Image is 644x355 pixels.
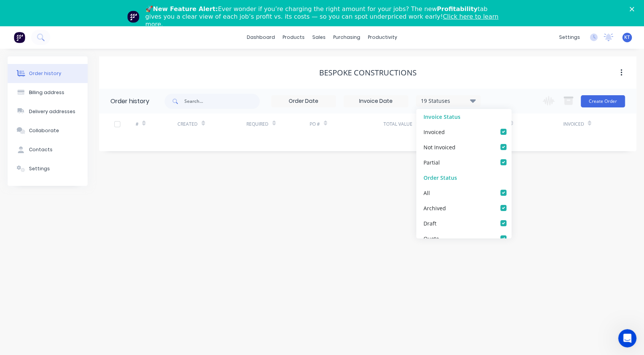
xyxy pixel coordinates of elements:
div: Total Value [384,114,436,134]
div: Contacts [29,146,53,153]
button: Delivery addresses [8,102,88,121]
div: Invoice Status [416,109,511,124]
img: Factory [14,32,25,43]
input: Order Date [272,96,336,107]
div: Total Value [384,121,412,128]
a: Click here to learn more. [145,13,499,28]
div: Required [246,114,310,134]
div: Not Invoiced [423,143,455,151]
div: Draft [423,219,436,227]
button: Contacts [8,140,88,159]
button: Order history [8,64,88,83]
button: Create Order [581,95,625,107]
button: Settings [8,159,88,178]
div: Order history [29,70,61,77]
div: Invoiced [423,128,445,136]
span: KT [624,34,630,41]
div: # [135,114,177,134]
img: Profile image for Team [127,11,139,23]
div: Created [177,121,198,128]
div: 🚀 Ever wonder if you’re charging the right amount for your jobs? The new tab gives you a clear vi... [145,5,505,28]
b: Profitability [437,5,478,13]
div: purchasing [329,32,364,43]
div: # [135,121,138,128]
b: New Feature Alert: [153,5,218,13]
div: Status [489,114,563,134]
div: Collaborate [29,127,59,134]
button: Billing address [8,83,88,102]
div: sales [308,32,329,43]
div: settings [555,32,584,43]
div: Quote [423,234,439,242]
div: Required [246,121,268,128]
input: Invoice Date [344,96,408,107]
div: Order Status [416,170,511,185]
a: dashboard [243,32,279,43]
div: products [279,32,308,43]
input: Search... [184,94,260,109]
div: Order history [110,97,149,106]
div: Created [177,114,246,134]
div: PO # [310,114,384,134]
div: Invoiced [563,121,584,128]
div: Bespoke Constructions [319,68,417,77]
div: Invoiced [563,114,605,134]
div: Delivery addresses [29,108,75,115]
button: Collaborate [8,121,88,140]
div: Settings [29,165,50,172]
div: All [423,189,430,197]
div: 19 Statuses [416,97,480,105]
div: PO # [310,121,320,128]
iframe: Intercom live chat [618,329,636,347]
div: Billing address [29,89,64,96]
div: Close [630,7,637,11]
div: Archived [423,204,446,212]
div: Partial [423,158,440,166]
div: productivity [364,32,401,43]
